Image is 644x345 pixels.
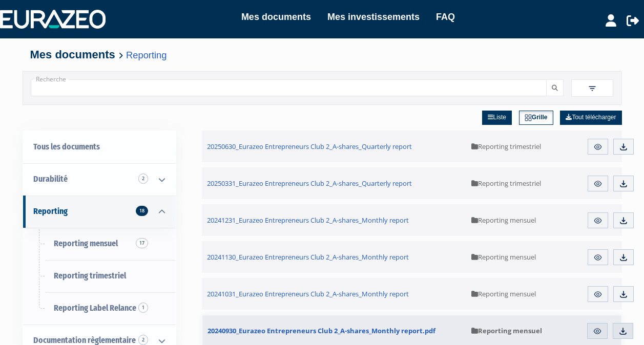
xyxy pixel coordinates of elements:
span: 1 [138,303,148,313]
a: Liste [482,111,512,125]
img: download.svg [619,179,628,188]
span: Reporting trimestriel [471,142,541,151]
span: 20241231_Eurazeo Entrepreneurs Club 2_A-shares_Monthly report [207,215,409,225]
span: 2 [138,174,148,184]
img: download.svg [619,290,628,299]
a: 20250331_Eurazeo Entrepreneurs Club 2_A-shares_Quarterly report [202,167,467,199]
span: 20240930_Eurazeo Entrepreneurs Club 2_A-shares_Monthly report.pdf [207,326,435,335]
span: Reporting mensuel [471,252,536,262]
span: 20250331_Eurazeo Entrepreneurs Club 2_A-shares_Quarterly report [207,179,412,188]
span: Durabilité [33,174,68,184]
h4: Mes documents [30,49,614,61]
a: Reporting Label Relance1 [23,292,176,325]
a: Reporting mensuel17 [23,228,176,260]
img: download.svg [619,216,628,225]
img: eye.svg [593,327,602,336]
input: Recherche [31,79,547,96]
span: Reporting trimestriel [471,179,541,188]
a: FAQ [436,10,455,24]
img: eye.svg [593,179,603,188]
span: 20241130_Eurazeo Entrepreneurs Club 2_A-shares_Monthly report [207,252,409,262]
a: 20241231_Eurazeo Entrepreneurs Club 2_A-shares_Monthly report [202,204,467,236]
span: Reporting Label Relance [54,303,136,313]
span: Reporting mensuel [471,289,536,298]
img: download.svg [619,142,628,152]
img: eye.svg [593,290,603,299]
a: Mes investissements [327,10,420,24]
span: 20241031_Eurazeo Entrepreneurs Club 2_A-shares_Monthly report [207,289,409,298]
a: Tous les documents [23,131,176,163]
img: download.svg [618,327,628,336]
a: 20241031_Eurazeo Entrepreneurs Club 2_A-shares_Monthly report [202,278,467,310]
img: grid.svg [525,114,532,121]
span: Reporting mensuel [471,215,536,225]
span: Reporting trimestriel [54,271,126,281]
a: 20250630_Eurazeo Entrepreneurs Club 2_A-shares_Quarterly report [202,131,467,162]
a: Reporting trimestriel [23,260,176,292]
a: Reporting 18 [23,196,176,228]
img: download.svg [619,253,628,262]
a: Durabilité 2 [23,163,176,196]
img: eye.svg [593,216,603,225]
span: 20250630_Eurazeo Entrepreneurs Club 2_A-shares_Quarterly report [207,142,412,151]
span: 17 [136,238,148,248]
span: Reporting mensuel [471,326,542,335]
img: filter.svg [588,84,597,93]
a: Mes documents [241,10,311,24]
img: eye.svg [593,253,603,262]
span: Reporting [33,206,68,216]
img: eye.svg [593,142,603,152]
a: Tout télécharger [560,111,621,125]
span: 2 [138,335,148,345]
span: Documentation règlementaire [33,335,136,345]
a: Grille [519,111,553,125]
a: Reporting [126,50,167,60]
span: 18 [136,206,148,216]
span: Reporting mensuel [54,239,118,248]
a: 20241130_Eurazeo Entrepreneurs Club 2_A-shares_Monthly report [202,241,467,273]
